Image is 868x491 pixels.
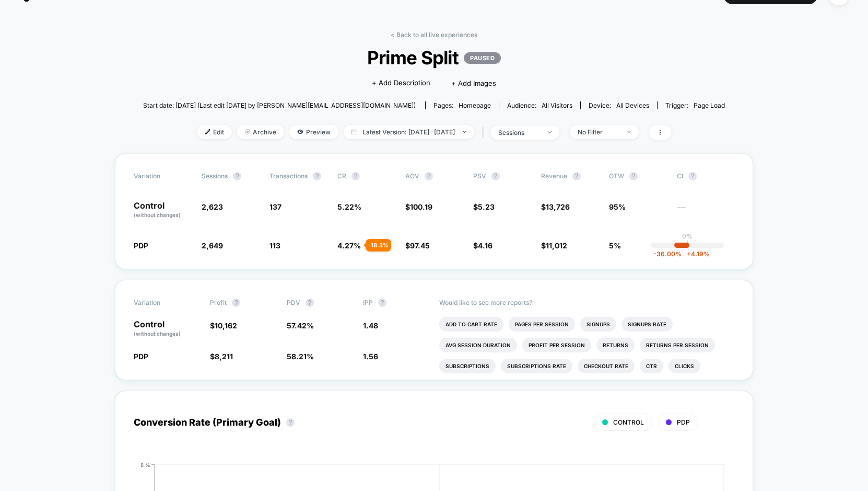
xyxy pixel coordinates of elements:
li: Checkout Rate [578,359,635,373]
button: ? [572,172,581,180]
li: Pages Per Session [509,317,575,332]
span: $ [405,202,432,211]
span: Preview [289,125,338,139]
span: Edit [197,125,232,139]
span: 4.16 [478,241,492,250]
span: Variation [134,172,191,180]
li: Signups [580,317,616,332]
span: 58.21 % [287,352,314,361]
span: 1.56 [363,352,378,361]
li: Returns Per Session [640,338,715,352]
div: Trigger: [665,101,725,109]
span: CR [337,172,346,180]
span: 137 [269,202,281,211]
img: end [245,129,250,134]
p: Would like to see more reports? [439,299,734,306]
span: --- [677,204,734,219]
li: Subscriptions [439,359,496,373]
span: 57.42 % [287,321,314,330]
li: Ctr [640,359,663,373]
span: PDP [677,418,690,426]
span: PDP [134,241,148,250]
span: Device: [580,101,657,109]
span: | [479,125,490,140]
span: All Visitors [542,101,572,109]
span: $ [541,241,567,250]
p: PAUSED [464,52,501,64]
span: 2,649 [202,241,223,250]
span: PDV [287,299,300,306]
span: CONTROL [613,418,644,426]
span: $ [210,352,233,361]
span: $ [541,202,570,211]
span: PSV [473,172,486,180]
a: < Back to all live experiences [391,31,477,39]
button: ? [286,418,295,427]
span: $ [210,321,237,330]
p: 0% [682,232,693,240]
img: end [627,131,631,133]
button: ? [629,172,638,180]
span: 97.45 [410,241,430,250]
span: 5.23 [478,202,495,211]
span: 1.48 [363,321,378,330]
span: homepage [459,101,491,109]
span: 11,012 [546,241,567,250]
p: Control [134,320,200,338]
span: Archive [237,125,284,139]
span: Start date: [DATE] (Last edit [DATE] by [PERSON_NAME][EMAIL_ADDRESS][DOMAIN_NAME]) [143,101,416,109]
span: + Add Images [451,79,496,87]
span: 13,726 [546,202,570,211]
button: ? [425,172,433,180]
span: 8,211 [215,352,233,361]
span: OTW [609,172,666,180]
img: calendar [351,129,357,134]
button: ? [688,172,697,180]
span: PDP [134,352,148,361]
div: No Filter [578,128,619,136]
span: 5.22 % [337,202,361,211]
span: -36.00 % [653,250,682,258]
span: IPP [363,299,373,306]
button: ? [491,172,500,180]
span: Revenue [541,172,567,180]
span: (without changes) [134,330,181,337]
span: 95% [609,202,626,211]
li: Avg Session Duration [439,338,517,352]
span: Page Load [694,101,725,109]
div: sessions [498,129,540,136]
span: 4.19 % [682,250,710,258]
li: Add To Cart Rate [439,317,503,332]
img: end [548,131,552,133]
span: (without changes) [134,212,181,218]
tspan: 8 % [140,461,150,467]
span: + Add Description [372,78,430,88]
span: Transactions [269,172,308,180]
span: CI [677,172,734,180]
div: Pages: [433,101,491,109]
li: Profit Per Session [522,338,591,352]
span: AOV [405,172,419,180]
div: - 18.3 % [366,239,391,252]
span: 100.19 [410,202,432,211]
span: $ [405,241,430,250]
span: all devices [616,101,649,109]
li: Subscriptions Rate [501,359,572,373]
button: ? [233,172,241,180]
p: | [686,240,688,248]
li: Returns [596,338,635,352]
span: 10,162 [215,321,237,330]
li: Signups Rate [621,317,673,332]
span: $ [473,241,492,250]
span: Sessions [202,172,228,180]
span: Profit [210,299,227,306]
button: ? [351,172,360,180]
span: 4.27 % [337,241,361,250]
span: $ [473,202,495,211]
li: Clicks [668,359,700,373]
span: Variation [134,299,191,307]
button: ? [313,172,321,180]
span: + [687,250,691,258]
button: ? [306,299,314,307]
span: 5% [609,241,621,250]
